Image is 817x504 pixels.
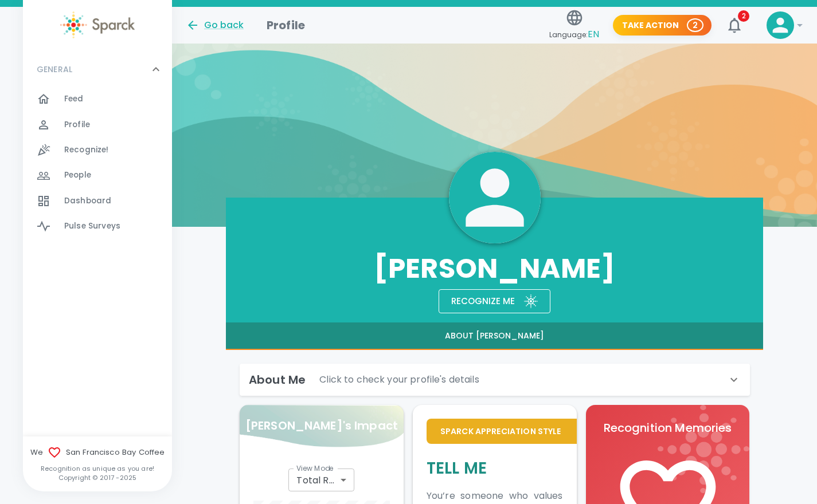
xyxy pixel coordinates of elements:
[64,170,91,181] span: People
[658,405,749,493] img: logo
[296,463,334,473] label: View Mode
[23,112,172,137] a: Profile
[240,364,750,396] div: About MeClick to check your profile's details
[64,144,109,156] span: Recognize!
[524,294,538,308] img: Sparck logo white
[245,416,398,435] p: [PERSON_NAME]'s Impact
[23,11,172,38] a: Sparck logo
[439,289,550,313] button: Recognize meSparck logo white
[23,473,172,482] p: Copyright © 2017 - 2025
[549,27,599,42] span: Language:
[23,163,172,188] a: People
[186,18,244,32] button: Go back
[23,214,172,239] a: Pulse Surveys
[288,468,354,491] div: Total Recognitions
[23,137,172,163] a: Recognize!
[613,15,712,36] button: Take Action 2
[60,11,135,38] img: Sparck logo
[442,285,515,309] div: Recognize me
[588,27,599,41] span: EN
[23,52,172,86] div: GENERAL
[23,86,172,243] div: GENERAL
[319,373,479,387] p: Click to check your profile's details
[267,16,305,34] h1: Profile
[64,93,84,105] span: Feed
[37,64,72,75] p: GENERAL
[440,426,563,437] p: Sparck Appreciation Style
[64,220,120,232] span: Pulse Surveys
[23,86,172,112] a: Feed
[23,464,172,473] p: Recognition as unique as you are!
[226,322,764,350] button: About [PERSON_NAME]
[23,188,172,214] a: Dashboard
[23,446,172,459] span: We San Francisco Bay Coffee
[738,10,749,22] span: 2
[226,253,764,285] h3: [PERSON_NAME]
[64,195,111,207] span: Dashboard
[599,419,736,437] p: Recognition Memories
[226,322,764,350] div: full width tabs
[721,11,748,39] button: 2
[64,119,90,131] span: Profile
[545,5,604,46] button: Language:EN
[249,371,306,389] h6: About Me
[427,458,563,479] h5: Tell Me
[693,19,698,31] p: 2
